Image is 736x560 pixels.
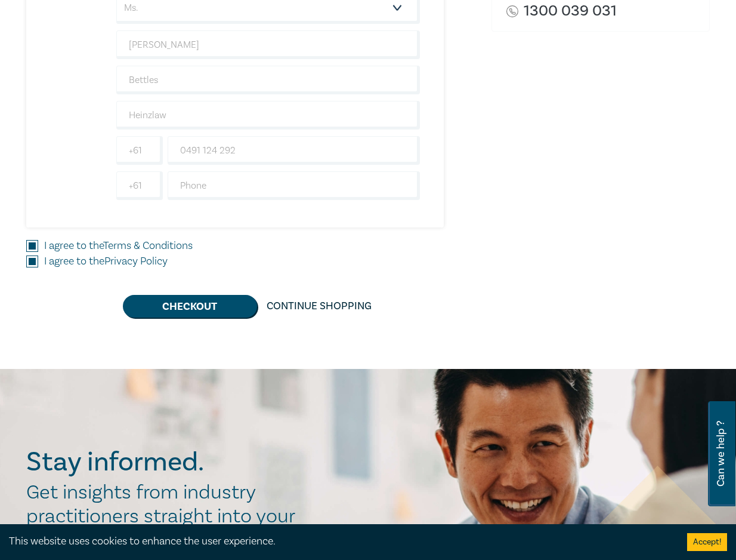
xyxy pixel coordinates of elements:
[9,534,669,549] div: This website uses cookies to enhance the user experience.
[44,238,193,254] label: I agree to the
[26,481,308,552] h2: Get insights from industry practitioners straight into your inbox.
[168,136,420,165] input: Mobile*
[104,254,168,268] a: Privacy Policy
[26,447,308,478] h2: Stay informed.
[116,66,420,94] input: Last Name*
[116,30,420,59] input: First Name*
[116,101,420,130] input: Company
[116,171,163,200] input: +61
[44,254,168,269] label: I agree to the
[103,239,193,253] a: Terms & Conditions
[715,408,726,499] span: Can we help ?
[116,136,163,165] input: +61
[257,295,381,318] a: Continue Shopping
[168,171,420,200] input: Phone
[123,295,257,318] button: Checkout
[687,533,727,551] button: Accept cookies
[524,3,617,19] a: 1300 039 031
